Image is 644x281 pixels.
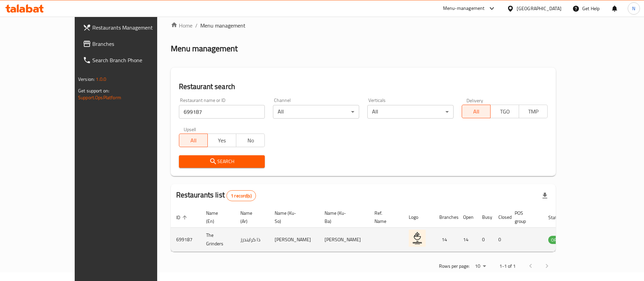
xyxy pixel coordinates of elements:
[439,262,470,270] p: Rows per page:
[77,52,182,68] a: Search Branch Phone
[184,157,260,166] span: Search
[210,136,234,145] span: Yes
[548,213,570,222] span: Status
[195,21,198,30] li: /
[201,228,235,252] td: The Grinders
[171,228,201,252] td: 699187
[240,209,261,225] span: Name (Ar)
[519,105,548,118] button: TMP
[517,5,562,12] div: [GEOGRAPHIC_DATA]
[273,105,359,119] div: All
[269,228,319,252] td: [PERSON_NAME]
[275,209,311,225] span: Name (Ku-So)
[206,209,227,225] span: Name (En)
[179,134,208,147] button: All
[499,262,516,270] p: 1-1 of 1
[409,230,426,247] img: The Grinders
[92,40,177,48] span: Branches
[522,107,545,117] span: TMP
[434,228,458,252] td: 14
[171,207,602,252] table: enhanced table
[171,43,238,54] h2: Menu management
[235,228,269,252] td: ذا كرايندرز
[537,188,553,204] div: Export file
[176,213,189,222] span: ID
[466,98,483,103] label: Delivery
[227,193,256,199] span: 1 record(s)
[434,207,458,228] th: Branches
[236,134,265,147] button: No
[200,21,245,30] span: Menu management
[78,75,95,84] span: Version:
[176,190,256,201] h2: Restaurants list
[443,4,485,13] div: Menu-management
[78,86,109,95] span: Get support on:
[171,21,556,30] nav: breadcrumb
[92,23,177,32] span: Restaurants Management
[548,236,565,244] div: OPEN
[226,190,256,201] div: Total records count
[77,19,182,36] a: Restaurants Management
[490,105,519,118] button: TGO
[367,105,454,119] div: All
[96,75,106,84] span: 1.0.0
[179,105,265,119] input: Search for restaurant name or ID..
[319,228,369,252] td: [PERSON_NAME]
[325,209,361,225] span: Name (Ku-Ba)
[239,136,262,145] span: No
[182,136,205,145] span: All
[548,236,565,244] span: OPEN
[179,82,548,92] h2: Restaurant search
[78,93,121,102] a: Support.OpsPlatform
[458,207,477,228] th: Open
[179,155,265,168] button: Search
[465,107,488,117] span: All
[207,134,236,147] button: Yes
[458,228,477,252] td: 14
[403,207,434,228] th: Logo
[77,36,182,52] a: Branches
[515,209,535,225] span: POS group
[184,127,196,131] label: Upsell
[493,107,516,117] span: TGO
[477,207,493,228] th: Busy
[92,56,177,64] span: Search Branch Phone
[493,207,509,228] th: Closed
[477,228,493,252] td: 0
[462,105,491,118] button: All
[493,228,509,252] td: 0
[374,209,395,225] span: Ref. Name
[632,5,635,12] span: N
[472,261,489,271] div: Rows per page:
